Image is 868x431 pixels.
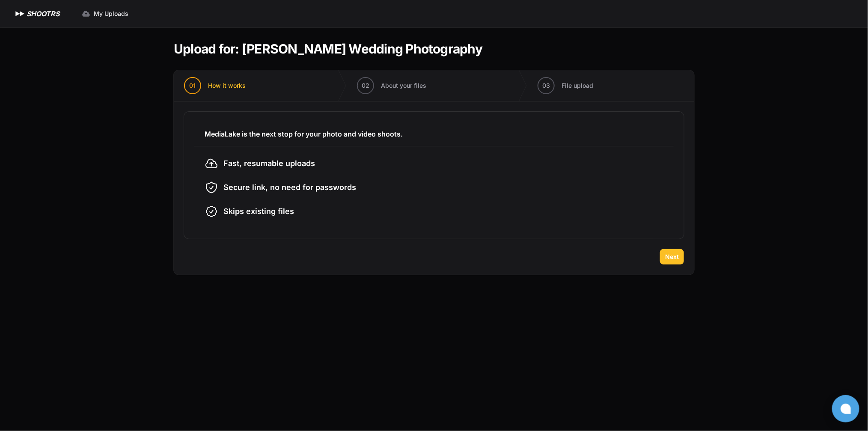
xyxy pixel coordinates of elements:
[527,70,603,101] button: 03 File upload
[362,81,369,90] span: 02
[190,81,196,90] span: 01
[832,395,859,422] button: Open chat window
[223,181,356,193] span: Secure link, no need for passwords
[77,6,134,21] a: My Uploads
[223,158,315,169] span: Fast, resumable uploads
[381,81,426,90] span: About your files
[27,9,59,19] h1: SHOOTRS
[665,253,679,261] span: Next
[94,9,128,18] span: My Uploads
[542,81,550,90] span: 03
[223,205,294,217] span: Skips existing files
[174,41,482,56] h1: Upload for: [PERSON_NAME] Wedding Photography
[205,129,663,139] h3: MediaLake is the next stop for your photo and video shoots.
[660,249,684,265] button: Next
[562,81,593,90] span: File upload
[347,70,437,101] button: 02 About your files
[208,81,246,90] span: How it works
[174,70,256,101] button: 01 How it works
[14,9,59,19] a: SHOOTRS SHOOTRS
[14,9,27,19] img: SHOOTRS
